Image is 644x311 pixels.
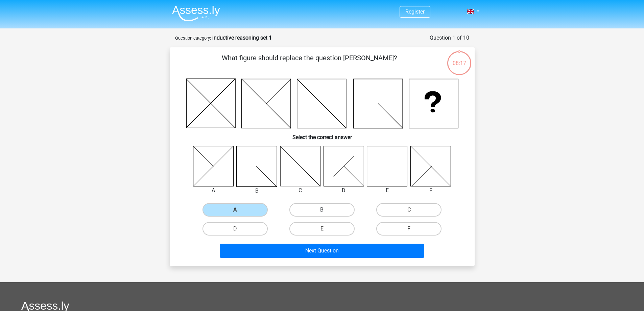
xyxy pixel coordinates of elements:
small: Question category: [175,36,211,41]
div: E [362,186,413,195]
div: A [188,186,239,195]
img: Assessly [172,5,220,21]
label: C [376,203,442,217]
div: 08:17 [447,50,472,67]
strong: inductive reasoning set 1 [212,35,272,41]
label: D [202,222,268,236]
div: F [405,186,456,195]
h6: Select the correct answer [181,129,464,140]
div: D [318,186,369,195]
label: B [289,203,355,217]
label: E [289,222,355,236]
div: Question 1 of 10 [430,34,469,42]
label: F [376,222,442,236]
p: What figure should replace the question [PERSON_NAME]? [181,53,438,73]
label: A [202,203,268,217]
div: B [231,187,282,195]
button: Next Question [220,244,424,258]
div: C [275,186,326,195]
a: Register [405,8,425,15]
